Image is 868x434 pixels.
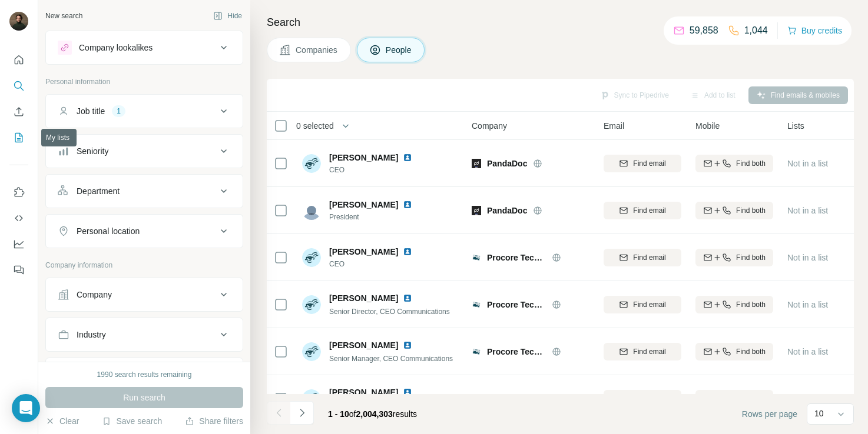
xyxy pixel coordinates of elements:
div: Industry [77,329,106,340]
img: Logo of Procore Technologies [472,347,481,356]
span: CEO [329,259,426,269]
div: Company [77,289,112,301]
span: Senior Director, CEO Communications [329,308,450,316]
p: 1,044 [744,24,768,38]
div: 1990 search results remaining [97,369,192,380]
span: Not in a list [787,300,828,309]
span: Find email [633,205,665,216]
img: LinkedIn logo [403,340,412,350]
span: 2,004,303 [356,409,393,419]
span: CEO [329,165,426,175]
span: Find email [633,252,665,263]
img: Avatar [302,154,321,173]
button: Find email [604,390,681,408]
span: Procore Technologies [487,299,546,311]
p: Company information [45,260,243,271]
button: Find email [604,296,681,313]
img: LinkedIn logo [403,153,412,162]
span: [PERSON_NAME] [329,199,398,211]
span: Find both [736,299,766,310]
img: Avatar [9,12,28,31]
button: Personal location [46,217,243,245]
img: LinkedIn logo [403,200,412,209]
button: Job title1 [46,97,243,125]
span: People [386,44,413,56]
span: Procore Technologies [487,346,546,358]
button: Find both [695,390,773,408]
button: Find both [695,155,773,172]
h4: Search [267,14,854,31]
span: Company [472,120,507,132]
button: Company [46,281,243,309]
span: Not in a list [787,253,828,262]
button: Find email [604,155,681,172]
div: New search [45,11,82,21]
button: Find both [695,296,773,313]
button: Seniority [46,137,243,165]
span: Find both [736,205,766,216]
span: Not in a list [787,394,828,403]
span: Mobile [695,120,720,132]
div: Company lookalikes [79,42,153,54]
img: Logo of PandaDoc [472,159,481,168]
div: Personal location [77,225,140,237]
span: Companies [296,44,339,56]
p: 10 [814,408,824,419]
img: LinkedIn logo [403,388,412,397]
span: Find email [633,393,665,404]
span: Find both [736,252,766,263]
div: Department [77,185,120,197]
span: Not in a list [787,159,828,168]
button: My lists [9,127,28,148]
span: [PERSON_NAME] [329,152,398,163]
button: Find email [604,249,681,266]
button: Find both [695,202,773,219]
span: Not in a list [787,347,828,356]
span: Find email [633,346,665,357]
p: 59,858 [690,24,718,38]
button: Industry [46,321,243,349]
span: [PERSON_NAME] [329,292,398,304]
button: Buy credits [787,22,842,39]
button: Quick start [9,49,28,71]
span: Senior Manager, CEO Communications [329,355,453,363]
button: Department [46,177,243,205]
span: Procore Technologies [487,393,546,405]
button: Save search [102,415,162,427]
img: LinkedIn logo [403,293,412,303]
button: Dashboard [9,233,28,255]
span: [PERSON_NAME] [329,386,398,398]
div: 1 [112,106,125,116]
span: Lists [787,120,804,132]
button: Find both [695,343,773,360]
p: Personal information [45,76,243,87]
span: 0 selected [296,120,334,132]
button: Find email [604,343,681,360]
div: Seniority [77,145,108,157]
span: [PERSON_NAME] [329,246,398,258]
button: Feedback [9,259,28,281]
button: Search [9,75,28,96]
img: Avatar [302,342,321,361]
span: Rows per page [742,408,797,420]
span: results [328,409,417,419]
span: Not in a list [787,206,828,215]
span: 1 - 10 [328,409,349,419]
span: President [329,212,426,222]
span: Find email [633,299,665,310]
span: [PERSON_NAME] [329,339,398,351]
span: Find email [633,158,665,169]
img: Avatar [302,201,321,220]
span: Email [604,120,624,132]
div: Job title [77,105,105,117]
button: Enrich CSV [9,101,28,122]
button: Company lookalikes [46,34,243,62]
img: LinkedIn logo [403,247,412,256]
img: Logo of Procore Technologies [472,253,481,262]
span: of [349,409,356,419]
span: PandaDoc [487,158,527,169]
span: Find both [736,158,766,169]
span: Find both [736,393,766,404]
button: Clear [45,415,79,427]
button: Hide [205,7,250,25]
